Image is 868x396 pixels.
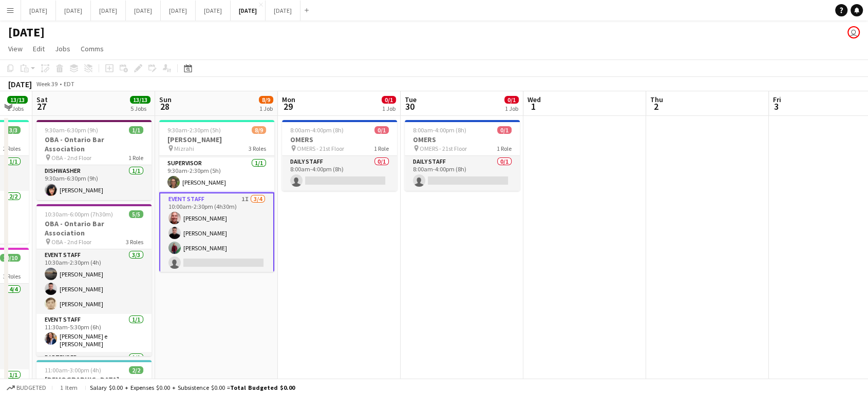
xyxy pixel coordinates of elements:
[5,382,48,393] button: Budgeted
[64,80,74,88] div: EDT
[8,44,23,53] span: View
[55,44,70,53] span: Jobs
[230,384,295,391] span: Total Budgeted $0.00
[33,44,45,53] span: Edit
[81,44,104,53] span: Comms
[16,384,46,391] span: Budgeted
[126,1,161,21] button: [DATE]
[266,1,300,21] button: [DATE]
[21,1,56,21] button: [DATE]
[847,26,860,38] app-user-avatar: Jolanta Rokowski
[56,1,91,21] button: [DATE]
[4,42,27,55] a: View
[56,384,81,391] span: 1 item
[8,25,45,40] h1: [DATE]
[231,1,266,21] button: [DATE]
[34,80,60,88] span: Week 39
[91,1,126,21] button: [DATE]
[29,42,49,55] a: Edit
[51,42,74,55] a: Jobs
[8,79,32,89] div: [DATE]
[77,42,108,55] a: Comms
[161,1,196,21] button: [DATE]
[90,384,295,391] div: Salary $0.00 + Expenses $0.00 + Subsistence $0.00 =
[196,1,231,21] button: [DATE]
